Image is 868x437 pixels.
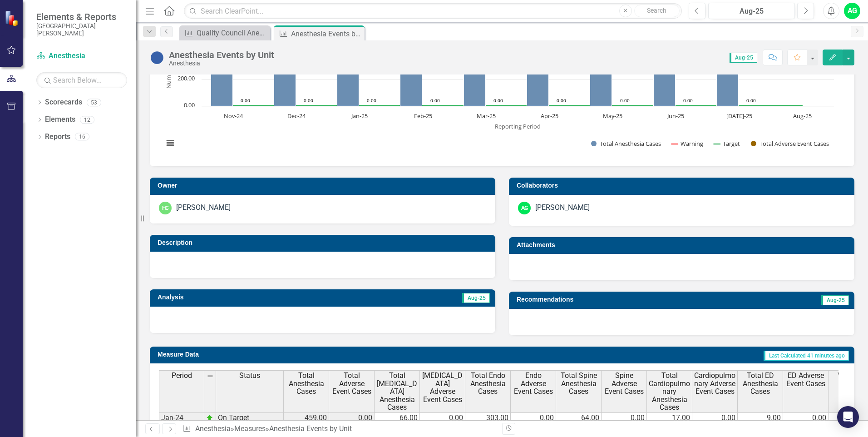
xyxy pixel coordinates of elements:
[36,11,127,22] span: Elements & Reports
[178,74,195,82] text: 200.00
[158,182,491,189] h3: Owner
[337,57,359,106] path: Jan-25, 364. Total Anesthesia Cases.
[211,49,233,106] path: Nov-24, 424. Total Anesthesia Cases.
[541,112,558,120] text: Apr-25
[400,43,422,106] path: Feb-25, 469. Total Anesthesia Cases.
[159,21,845,157] div: Chart. Highcharts interactive chart.
[844,3,860,19] button: AG
[654,48,676,106] path: Jun-25, 434. Total Anesthesia Cases.
[182,424,495,434] div: » »
[269,424,352,433] div: Anesthesia Events by Unit
[666,112,684,120] text: Jun-25
[730,53,757,63] span: Aug-25
[634,5,680,17] button: Search
[287,112,306,120] text: Dec-24
[36,72,127,88] input: Search Below...
[75,133,89,141] div: 16
[169,60,274,67] div: Anesthesia
[80,116,94,124] div: 12
[511,412,556,423] td: 0.00
[783,412,829,423] td: 0.00
[291,28,362,40] div: Anesthesia Events by Unit
[159,202,172,214] div: HC
[726,112,752,120] text: [DATE]-25
[694,372,735,396] span: Cardiopulmonary Adverse Event Cases
[420,412,465,423] td: 0.00
[422,372,463,403] span: [MEDICAL_DATA] Adverse Event Cases
[558,372,599,396] span: Total Spine Anesthesia Cases
[557,97,566,104] text: 0.00
[331,372,372,396] span: Total Adverse Event Cases
[746,97,756,104] text: 0.00
[671,139,704,148] button: Show Warning
[195,424,231,433] a: Anesthesia
[304,97,313,104] text: 0.00
[477,112,496,120] text: Mar-25
[692,412,738,423] td: 0.00
[647,412,692,423] td: 17.00
[535,203,590,213] div: [PERSON_NAME]
[206,414,213,422] img: zOikAAAAAElFTkSuQmCC
[158,351,382,358] h3: Measure Data
[462,293,490,303] span: Aug-25
[184,101,195,109] text: 0.00
[517,242,850,248] h3: Attachments
[683,97,693,104] text: 0.00
[495,122,541,130] text: Reporting Period
[708,3,795,19] button: Aug-25
[647,7,666,14] span: Search
[172,372,192,380] span: Period
[216,412,284,423] td: On Target
[350,112,368,120] text: Jan-25
[837,406,859,428] div: Open Intercom Messenger
[232,104,804,108] g: Target, series 3 of 4. Line with 10 data points.
[239,372,260,380] span: Status
[785,372,826,387] span: ED Adverse Event Cases
[517,296,738,303] h3: Recommendations
[751,139,830,148] button: Show Total Adverse Event Cases
[184,3,682,19] input: Search ClearPoint...
[603,372,645,396] span: Spine Adverse Event Cases
[430,97,440,104] text: 0.00
[182,27,268,39] a: Quality Council Anesthesia Adverse Events
[207,372,214,380] img: 8DAGhfEEPCf229AAAAAElFTkSuQmCC
[224,112,243,120] text: Nov-24
[493,97,503,104] text: 0.00
[467,372,508,396] span: Total Endo Anesthesia Cases
[838,372,864,380] span: Warning
[513,372,554,396] span: Endo Adverse Event Cases
[821,295,849,305] span: Aug-25
[464,49,486,106] path: Mar-25, 426. Total Anesthesia Cases.
[376,372,418,412] span: Total [MEDICAL_DATA] Anesthesia Cases
[717,70,739,106] path: Jul-25, 274. Total Anesthesia Cases.
[591,139,661,148] button: Show Total Anesthesia Cases
[274,53,296,106] path: Dec-24, 396. Total Anesthesia Cases.
[158,239,491,246] h3: Description
[197,27,268,39] div: Quality Council Anesthesia Adverse Events
[590,53,612,106] path: May-25, 396. Total Anesthesia Cases.
[164,137,177,149] button: View chart menu, Chart
[45,114,75,125] a: Elements
[284,412,329,423] td: 459.00
[169,50,274,60] div: Anesthesia Events by Unit
[176,203,231,213] div: [PERSON_NAME]
[159,412,204,423] td: Jan-24
[367,97,376,104] text: 0.00
[375,412,420,423] td: 66.00
[465,412,511,423] td: 303.00
[517,182,850,189] h3: Collaborators
[45,132,70,142] a: Reports
[164,43,173,89] text: Number of Cases
[620,97,630,104] text: 0.00
[764,351,849,361] span: Last Calculated 41 minutes ago
[36,22,127,37] small: [GEOGRAPHIC_DATA][PERSON_NAME]
[36,51,127,61] a: Anesthesia
[714,139,740,148] button: Show Target
[518,202,531,214] div: AG
[5,10,20,26] img: ClearPoint Strategy
[527,42,549,106] path: Apr-25, 477. Total Anesthesia Cases.
[649,372,690,412] span: Total Cardiopulmonary Anesthesia Cases
[414,112,432,120] text: Feb-25
[603,112,622,120] text: May-25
